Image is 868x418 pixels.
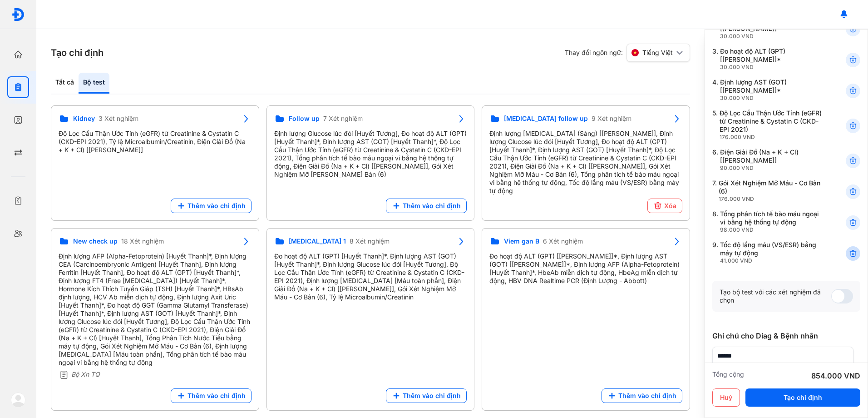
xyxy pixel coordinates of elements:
div: Tốc độ lắng máu (VS/ESR) bằng máy tự động [720,241,824,264]
div: 30.000 VND [720,95,824,102]
img: logo [11,8,25,21]
span: [MEDICAL_DATA] follow up [504,114,588,123]
span: 7 Xét nghiệm [323,114,363,123]
button: Tạo chỉ định [745,388,860,407]
div: Điện Giải Đồ (Na + K + Cl) [[PERSON_NAME]] [720,148,824,172]
div: Độ Lọc Cầu Thận Ước Tính (eGFR) từ Creatinine & Cystatin C (CKD-EPI 2021) [720,109,824,141]
span: [MEDICAL_DATA] 1 [289,237,346,245]
div: 5. [712,109,824,141]
div: 176.000 VND [719,195,824,203]
div: Bộ Xn TQ [59,370,252,381]
span: Thêm vào chỉ định [618,392,676,400]
button: Thêm vào chỉ định [171,388,252,403]
button: Thêm vào chỉ định [386,388,467,403]
span: Thêm vào chỉ định [187,202,246,210]
button: Xóa [647,199,682,213]
span: New check up [73,237,118,245]
span: Tiếng Việt [642,49,673,57]
div: Tất cả [51,73,79,94]
span: Thêm vào chỉ định [403,392,461,400]
div: Thay đổi ngôn ngữ: [565,44,690,62]
div: Tạo bộ test với các xét nghiệm đã chọn [720,288,831,304]
span: 3 Xét nghiệm [99,114,138,123]
button: Thêm vào chỉ định [602,388,682,403]
div: Tổng phân tích tế bào máu ngoại vi bằng hệ thống tự động [720,210,824,234]
button: Huỷ [712,388,740,407]
div: 90.000 VND [720,164,824,172]
span: Follow up [289,114,320,123]
div: 3. [712,47,824,71]
div: Định lượng AFP (Alpha-Fetoprotein) [Huyết Thanh]*, Định lượng CEA (Carcinoembryonic Antigen) [Huy... [59,252,252,367]
div: Đo hoạt độ ALT (GPT) [[PERSON_NAME]]* [720,47,824,71]
span: 8 Xét nghiệm [350,237,390,245]
div: 6. [712,148,824,172]
div: Định lượng AST (GOT) [[PERSON_NAME]]* [720,78,824,102]
button: Thêm vào chỉ định [386,199,467,213]
span: 18 Xét nghiệm [121,237,164,245]
div: 8. [712,210,824,234]
h3: Tạo chỉ định [51,46,104,59]
span: Thêm vào chỉ định [187,392,246,400]
div: Độ Lọc Cầu Thận Ước Tính (eGFR) từ Creatinine & Cystatin C (CKD-EPI 2021), Tỷ lệ Microalbumin/Cre... [59,129,252,154]
div: 30.000 VND [720,33,824,40]
span: 6 Xét nghiệm [543,237,583,245]
div: Ghi chú cho Diag & Bệnh nhân [712,330,860,341]
span: Thêm vào chỉ định [403,202,461,210]
div: Định lượng Glucose lúc đói [Huyết Tương], Đo hoạt độ ALT (GPT) [Huyết Thanh]*, Định lượng AST (GO... [274,129,467,179]
span: Xóa [664,202,676,210]
span: Kidney [73,114,95,123]
img: logo [11,393,25,407]
div: 4. [712,78,824,102]
div: Tổng cộng [712,370,744,381]
div: Bộ test [79,73,109,94]
div: 7. [712,179,824,203]
div: 176.000 VND [720,134,824,141]
div: Định lượng [MEDICAL_DATA] (Sáng) [[PERSON_NAME]], Định lượng Glucose lúc đói [Huyết Tương], Đo ho... [489,129,682,195]
div: 41.000 VND [720,257,824,264]
div: Đo hoạt độ ALT (GPT) [Huyết Thanh]*, Định lượng AST (GOT) [Huyết Thanh]*, Định lượng Glucose lúc ... [274,252,467,301]
span: Viem gan B [504,237,539,245]
button: Thêm vào chỉ định [171,199,252,213]
div: Gói Xét Nghiệm Mỡ Máu - Cơ Bản (6) [719,179,824,203]
div: Đo hoạt độ ALT (GPT) [[PERSON_NAME]]*, Định lượng AST (GOT) [[PERSON_NAME]]*, Định lượng AFP (Alp... [489,252,682,285]
div: 30.000 VND [720,64,824,71]
div: 854.000 VND [811,370,860,381]
div: 98.000 VND [720,226,824,234]
span: 9 Xét nghiệm [592,114,631,123]
div: 9. [712,241,824,264]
